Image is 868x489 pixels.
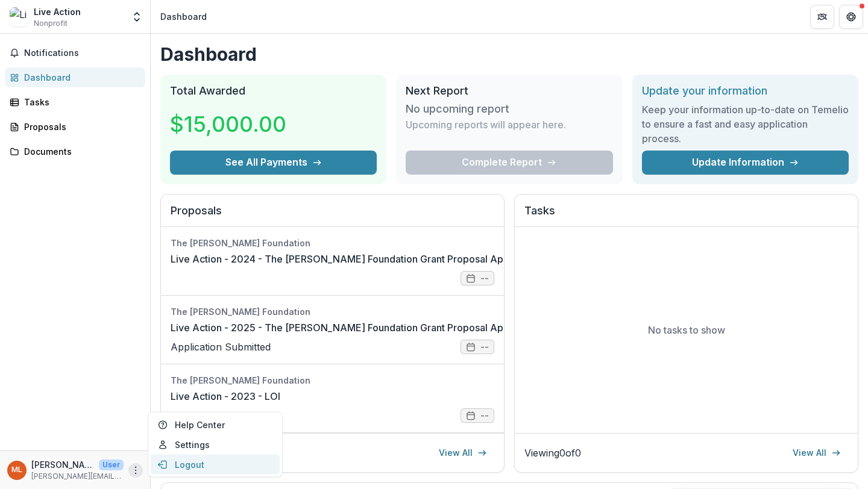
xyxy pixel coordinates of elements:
h3: $15,000.00 [170,108,286,140]
button: Partners [810,5,834,29]
div: Documents [24,145,136,158]
p: [PERSON_NAME] [31,458,94,471]
a: Live Action - 2025 - The [PERSON_NAME] Foundation Grant Proposal Application [171,320,542,335]
a: Update Information [642,151,849,175]
h2: Total Awarded [170,84,377,98]
h3: Keep your information up-to-date on Temelio to ensure a fast and easy application process. [642,102,849,146]
a: Tasks [5,92,145,112]
h2: Proposals [171,204,494,227]
nav: breadcrumb [156,8,212,25]
div: Dashboard [160,10,207,23]
a: View All [785,443,848,463]
div: Tasks [24,96,136,108]
p: No tasks to show [648,323,725,337]
a: Live Action - 2023 - LOI [171,389,280,403]
a: Live Action - 2024 - The [PERSON_NAME] Foundation Grant Proposal Application [171,252,542,266]
a: Proposals [5,117,145,137]
span: Notifications [24,48,140,58]
img: Live Action [10,7,29,26]
p: User [99,459,124,470]
button: Open entity switcher [128,5,145,29]
div: Dashboard [24,71,136,84]
p: [PERSON_NAME][EMAIL_ADDRESS][DOMAIN_NAME] [31,471,124,482]
a: Dashboard [5,67,145,87]
div: Mauricio Leone [11,466,22,474]
button: More [128,463,143,478]
div: Live Action [34,5,81,18]
button: Get Help [839,5,863,29]
p: Viewing 0 of 0 [524,446,581,460]
span: Nonprofit [34,18,68,29]
button: See All Payments [170,151,377,175]
button: Notifications [5,43,145,63]
h2: Next Report [406,84,612,98]
div: Proposals [24,120,136,133]
p: Upcoming reports will appear here. [406,117,566,132]
a: Documents [5,142,145,161]
h2: Update your information [642,84,849,98]
a: View All [432,443,494,463]
h3: No upcoming report [406,102,509,116]
h2: Tasks [524,204,848,227]
h1: Dashboard [160,43,858,65]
